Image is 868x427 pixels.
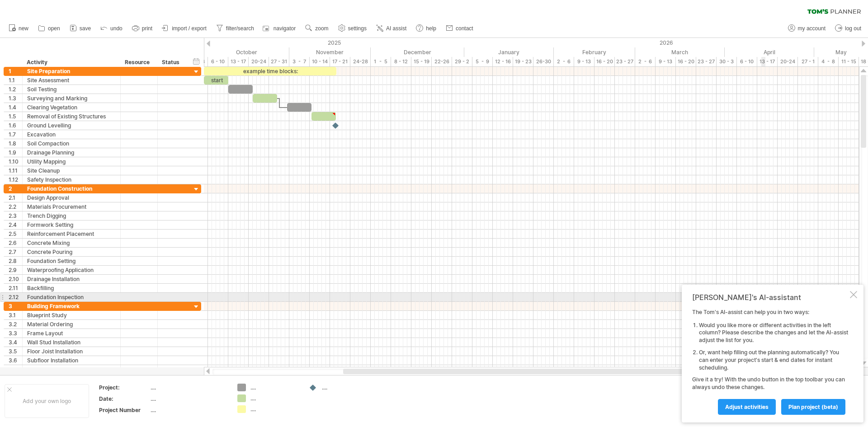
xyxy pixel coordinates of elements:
[160,23,209,34] a: import / export
[151,395,226,403] div: ....
[594,57,615,66] div: 16 - 20
[6,23,31,34] a: new
[411,57,432,66] div: 15 - 19
[99,395,149,403] div: Date:
[9,112,22,121] div: 1.5
[432,57,452,66] div: 22-26
[9,94,22,103] div: 1.3
[27,257,116,265] div: Foundation Setting
[9,257,22,265] div: 2.8
[493,57,513,66] div: 12 - 16
[9,103,22,112] div: 1.4
[635,47,725,57] div: March 2026
[27,320,116,328] div: Material Ordering
[142,25,152,32] span: print
[80,25,91,32] span: save
[27,365,116,374] div: Upper Story Framing
[27,275,116,283] div: Drainage Installation
[717,57,737,66] div: 30 - 3
[310,57,330,66] div: 10 - 14
[27,121,116,130] div: Ground Levelling
[228,57,249,66] div: 13 - 17
[692,293,848,302] div: [PERSON_NAME]'s AI-assistant
[336,23,369,34] a: settings
[374,23,409,34] a: AI assist
[19,25,28,32] span: new
[9,157,22,166] div: 1.10
[9,166,22,175] div: 1.11
[27,85,116,94] div: Soil Testing
[9,275,22,283] div: 2.10
[27,193,116,202] div: Design Approval
[414,23,439,34] a: help
[472,57,493,66] div: 5 - 9
[443,23,476,34] a: contact
[9,284,22,292] div: 2.11
[9,85,22,94] div: 1.2
[27,130,116,139] div: Excavation
[204,76,228,84] div: start
[274,25,296,32] span: navigator
[27,284,116,292] div: Backfilling
[289,47,371,57] div: November 2025
[9,347,22,356] div: 3.5
[162,58,182,67] div: Status
[9,266,22,274] div: 2.9
[48,25,60,32] span: open
[737,57,757,66] div: 6 - 10
[371,47,464,57] div: December 2025
[27,356,116,365] div: Subfloor Installation
[151,384,226,391] div: ....
[839,57,859,66] div: 11 - 15
[699,322,848,344] li: Would you like more or different activities in the left column? Please describe the changes and l...
[27,266,116,274] div: Waterproofing Application
[27,302,116,310] div: Building Framework
[27,103,116,112] div: Clearing Vegetation
[348,25,367,32] span: settings
[513,57,533,66] div: 19 - 23
[456,25,473,32] span: contact
[676,57,696,66] div: 16 - 20
[718,399,776,415] a: Adjust activities
[781,399,845,415] a: plan project (beta)
[151,406,226,414] div: ....
[269,57,289,66] div: 27 - 31
[554,57,574,66] div: 2 - 6
[426,25,436,32] span: help
[9,248,22,256] div: 2.7
[27,347,116,356] div: Floor Joist Installation
[788,404,838,410] span: plan project (beta)
[261,23,298,34] a: navigator
[574,57,594,66] div: 9 - 13
[27,293,116,301] div: Foundation Inspection
[9,293,22,301] div: 2.12
[330,57,350,66] div: 17 - 21
[27,221,116,229] div: Formwork Setting
[696,57,717,66] div: 23 - 27
[9,130,22,139] div: 1.7
[204,67,336,75] div: example time blocks:
[9,320,22,328] div: 3.2
[692,309,848,414] div: The Tom's AI-assist can help you in two ways: Give it a try! With the undo button in the top tool...
[322,384,371,391] div: ....
[27,67,116,75] div: Site Preparation
[27,311,116,319] div: Blueprint Study
[833,23,864,34] a: log out
[635,57,656,66] div: 2 - 6
[27,239,116,247] div: Concrete Mixing
[9,184,22,193] div: 2
[99,406,149,414] div: Project Number
[249,57,269,66] div: 20-24
[27,248,116,256] div: Concrete Pouring
[27,211,116,220] div: Trench Digging
[226,25,254,32] span: filter/search
[27,166,116,175] div: Site Cleanup
[9,121,22,130] div: 1.6
[9,311,22,319] div: 3.1
[130,23,155,34] a: print
[464,47,554,57] div: January 2026
[725,47,814,57] div: April 2026
[208,57,228,66] div: 6 - 10
[778,57,798,66] div: 20-24
[196,47,289,57] div: October 2025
